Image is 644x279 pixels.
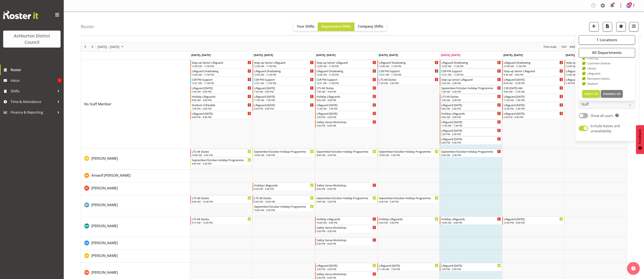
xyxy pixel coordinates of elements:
div: 9:30 AM - 4:30 PM [254,187,314,190]
div: 9:00 AM - 3:00 PM [441,115,501,119]
div: Ashton Cromie"s event - Safety Sense Workshop Begin From Wednesday, October 1, 2025 at 6:30:00 PM... [315,183,377,191]
div: No Staff Member"s event - Lifeguard Shadowing Begin From Saturday, October 4, 2025 at 12:00:00 AM... [502,60,564,68]
span: Roster [11,67,62,73]
div: Holiday Lifeguards [441,111,501,116]
div: No Staff Member"s event - Lifeguard Sunday Begin From Sunday, October 5, 2025 at 1:00:00 PM GMT+1... [565,77,627,85]
button: Next [90,44,95,49]
div: Bailey Tait"s event - September/October Holiday Programme Begin From Tuesday, September 30, 2025 ... [253,204,315,212]
div: No Staff Member"s event - Lifeguard Saturday Begin From Saturday, October 4, 2025 at 9:00:00 AM G... [502,77,564,85]
td: Bella Wilson resource [81,216,190,237]
div: Lifeguard [DATE] [504,217,563,221]
div: 12:00 PM - 5:30 PM [504,107,563,110]
div: Lifeguard [DATE] [317,111,376,116]
td: Cathleen Anderson resource [81,250,190,263]
div: Bailey Tait"s event - September/October Holiday Programme Begin From Wednesday, October 1, 2025 a... [315,196,377,204]
div: 7:30 AM - 3:30 PM [379,81,439,85]
div: Safety Sense Workshop [317,272,376,276]
div: Holiday Lifeguards [254,183,314,187]
div: 6:30 PM - 8:30 PM [317,229,376,233]
div: Bella Wilson"s event - Safety Sense Workshop Begin From Wednesday, October 1, 2025 at 6:30:00 PM ... [315,225,377,233]
span: 1 [58,78,62,83]
div: No Staff Member"s event - Lifeguard Tuesday Begin From Tuesday, September 30, 2025 at 3:30:00 PM ... [253,103,315,111]
div: 9:15 AM - 12:45 PM [192,221,251,224]
div: No Staff Member"s event - Lifeguard Friday Begin From Friday, October 3, 2025 at 11:00:00 AM GMT+... [440,120,502,128]
button: Previous [82,44,88,49]
div: 10:00 AM - 5:30 PM [254,153,314,157]
div: Safety Sense Workshop [317,183,376,187]
div: CSR [DATE] AM [504,86,563,90]
div: Step-up Senior Lifeguard [504,69,563,73]
div: No Staff Member"s event - LTS Alt Duties Begin From Wednesday, October 1, 2025 at 7:30:00 AM GMT+... [315,86,377,94]
div: Charlie Wilson"s event - Lifeguard Friday Begin From Friday, October 3, 2025 at 3:30:00 PM GMT+13... [440,263,502,271]
div: 10:00 AM - 5:30 PM [379,153,439,157]
div: Bella Wilson"s event - Holiday Lifeguards Begin From Wednesday, October 1, 2025 at 10:00:00 AM GM... [315,217,377,225]
div: Alex Bateman"s event - LTS Alt Duties Begin From Monday, September 29, 2025 at 10:00:00 AM GMT+13... [190,149,252,157]
div: 12:00 AM - 11:59 PM [504,64,563,68]
a: No Staff Member [84,101,112,107]
img: Rosterit website logo [3,11,38,19]
div: Safety Sense Workshop [317,120,376,124]
div: 3:30 PM - 9:30 PM [441,267,501,271]
div: 5:30 AM - 2:00 PM [441,81,501,85]
div: 9:30 AM - 5:30 PM [441,153,501,157]
div: Lifeguard Shadowing [566,69,626,73]
div: 12:01 AM - 11:59 PM [317,81,376,85]
div: Step-up Senior Lifeguard [566,60,626,65]
span: Amwolf [PERSON_NAME] [91,173,130,178]
span: [PERSON_NAME] [91,253,118,258]
div: Alex Bateman"s event - September/October Holiday Programme Begin From Wednesday, October 1, 2025 ... [315,149,377,157]
div: No Staff Member"s event - Lifeguard Shadowing Begin From Wednesday, October 1, 2025 at 12:00:00 A... [315,69,377,77]
div: 11:00 AM - 7:30 PM [504,98,563,102]
button: Download a PDF of the roster according to the set date range. [603,22,612,31]
div: 8:00 AM - 4:30 PM [317,153,376,157]
div: No Staff Member"s event - Lifeguard Shadowing Begin From Friday, October 3, 2025 at 12:00:00 AM G... [440,60,502,68]
div: 7:30 AM - 3:30 PM [441,98,501,102]
div: No Staff Member"s event - Lifeguard Tuesday Begin From Tuesday, September 30, 2025 at 7:30:00 AM ... [253,86,315,94]
div: 3:30 PM - 6:30 PM [317,115,376,119]
div: No Staff Member"s event - Lifeguard Wednesday Begin From Wednesday, October 1, 2025 at 11:00:00 A... [315,103,377,111]
div: No Staff Member"s event - LTS Alt Duties Begin From Thursday, October 2, 2025 at 7:30:00 AM GMT+1... [378,77,440,85]
div: No Staff Member"s event - Holiday Lifeguards Begin From Wednesday, October 1, 2025 at 9:00:00 AM ... [315,94,377,102]
span: [PERSON_NAME] [91,224,118,228]
div: No Staff Member"s event - Step-up Senior Lifeguard Begin From Friday, October 3, 2025 at 5:30:00 ... [440,77,502,85]
div: LTS Alt Duties [192,149,251,154]
span: [DATE] - [DATE] [97,44,120,49]
span: Stadium [586,82,598,85]
div: No Staff Member"s event - CSR Saturday AM Begin From Saturday, October 4, 2025 at 9:00:00 AM GMT+... [502,86,564,94]
div: Lifeguard [DATE] [441,137,501,141]
div: 11:00 AM - 7:30 PM [441,124,501,127]
div: Lifeguard [DATE] [504,111,563,116]
div: 12:00 AM - 11:59 PM [566,73,626,76]
div: No Staff Member"s event - CSR PM Support Begin From Tuesday, September 30, 2025 at 12:01:00 AM GM... [253,77,315,85]
div: Holiday Lifeguards [317,94,376,99]
div: LTS Alt Duties [254,196,314,200]
div: Alex Bateman"s event - September/October Holiday Programme Begin From Friday, October 3, 2025 at ... [440,149,502,157]
div: September/October Holiday Programme [441,149,501,154]
div: 10:00 AM - 4:00 PM [317,221,376,224]
span: Library [586,67,596,70]
div: 10:00 AM - 4:45 PM [192,153,251,157]
div: 7:30 AM - 4:00 PM [192,90,251,93]
a: [PERSON_NAME] [91,202,118,207]
span: Shifts [11,88,55,94]
div: 9:30 AM - 5:30 PM [379,200,439,203]
span: Finance & Reporting [11,109,55,116]
div: Holiday Lifeguards [317,217,376,221]
button: Time Scale [543,44,557,49]
div: 9:00 AM - 5:30 PM [317,200,376,203]
div: No Staff Member"s event - Step-up Senior Lifeguard Begin From Wednesday, October 1, 2025 at 12:00... [315,60,377,68]
div: Step-up Senior Lifeguard [317,60,376,65]
span: Cleaning [586,56,598,60]
button: Your Shifts [293,23,318,31]
div: Bailey Tait"s event - LTS Alt Duties Begin From Tuesday, September 30, 2025 at 9:30:00 AM GMT+13:... [253,196,315,204]
td: Amwolf Artz resource [81,170,190,182]
div: LTS Alt Duties [379,77,439,82]
div: Lifeguard [DATE] [254,86,314,90]
a: Amwolf [PERSON_NAME] [91,173,130,178]
div: Bailey Tait"s event - September/October Holiday Programme Begin From Thursday, October 2, 2025 at... [378,196,440,204]
span: [DATE], [DATE] [316,53,335,57]
div: 12:00 PM - 6:00 PM [504,221,563,224]
div: No Staff Member"s event - Step-up Senior Lifeguard Begin From Monday, September 29, 2025 at 12:00... [190,60,252,68]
